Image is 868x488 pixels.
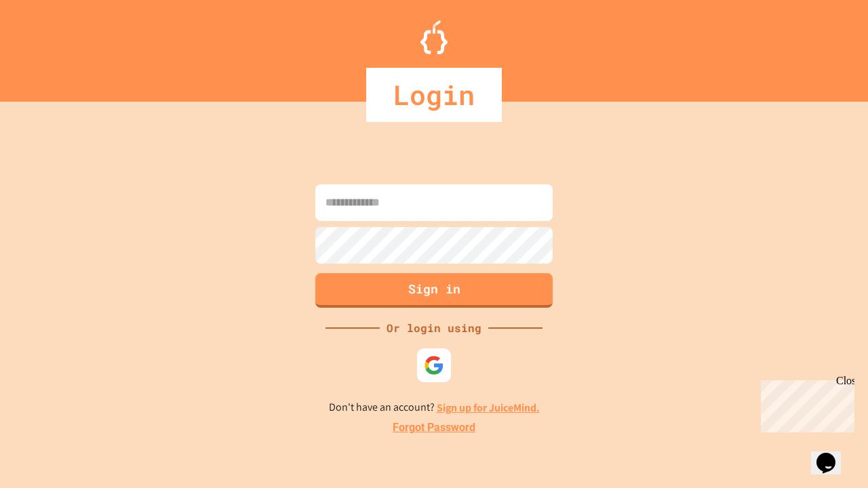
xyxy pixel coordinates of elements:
a: Sign up for JuiceMind. [437,401,540,415]
img: google-icon.svg [424,355,444,375]
p: Don't have an account? [329,399,540,416]
a: Forgot Password [393,420,475,436]
div: Or login using [380,320,488,336]
button: Sign in [315,273,553,308]
div: Chat with us now!Close [5,5,94,86]
div: Login [366,68,502,122]
iframe: chat widget [811,434,854,474]
img: Logo.svg [420,20,448,54]
iframe: chat widget [755,375,854,432]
